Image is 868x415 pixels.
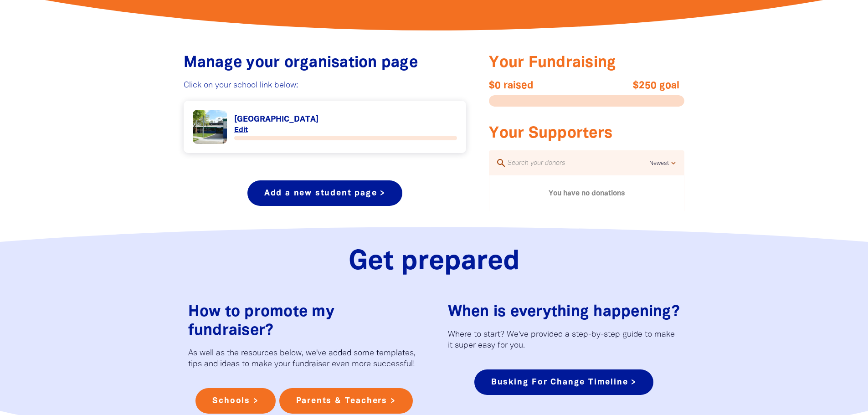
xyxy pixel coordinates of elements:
a: Add a new student page > [247,180,402,206]
span: How to promote my fundraiser? [188,305,334,338]
span: When is everything happening? [448,305,680,319]
span: Manage your organisation page [184,56,418,70]
span: $0 raised [489,80,587,91]
div: Paginated content [489,175,684,212]
a: Schools > [195,388,275,414]
div: Paginated content [193,110,457,144]
span: Your Supporters [489,127,612,141]
p: Click on your school link below: [184,80,467,91]
a: Busking For Change Timeline > [474,369,653,395]
span: Get prepared [349,250,520,275]
input: Search your donors [507,157,649,169]
a: Parents & Teachers > [279,388,413,414]
p: Where to start? We've provided a step-by-step guide to make it super easy for you. [448,329,680,351]
p: As well as the resources below, we've added some templates, tips and ideas to make your fundraise... [188,348,421,370]
i: search [496,158,507,169]
div: You have no donations [489,175,684,212]
span: Your Fundraising [489,56,616,70]
span: $250 goal [582,80,680,91]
